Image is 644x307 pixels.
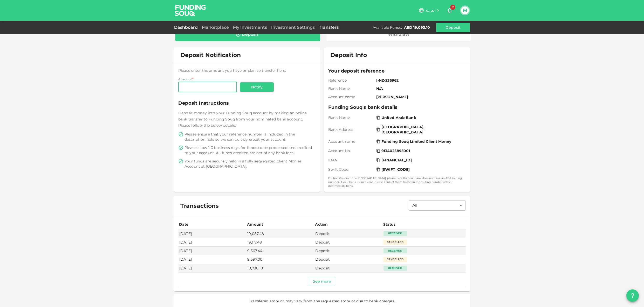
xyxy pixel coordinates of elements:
[425,8,436,13] span: العربية
[178,238,246,247] td: [DATE]
[381,115,416,120] span: United Arab Bank
[314,255,382,264] td: Deposit
[326,28,471,41] a: Withdraw
[328,94,374,99] span: Account name
[178,255,246,264] td: [DATE]
[330,52,367,59] span: Deposit Info
[178,82,237,92] input: amount
[626,289,639,302] button: question
[178,99,316,107] span: Deposit Instructions
[376,86,464,91] span: N/A
[178,68,286,73] span: Please enter the amount you have or plan to transfer here.
[409,200,466,211] div: All
[328,127,374,132] span: Bank Address
[383,266,407,271] div: Received
[315,221,328,227] div: Action
[246,238,314,247] td: 19,117.48
[178,111,307,128] span: Deposit money into your Funding Souq account by making an online bank transfer to Funding Souq fr...
[174,25,200,30] a: Dashboard
[461,6,469,14] button: M
[180,52,241,59] span: Deposit Notification
[242,32,258,37] div: Deposit
[381,124,463,135] span: [GEOGRAPHIC_DATA], [GEOGRAPHIC_DATA]
[246,255,314,264] td: 9,597.00
[388,32,409,37] div: Withdraw
[200,25,231,30] a: Marketplace
[184,159,315,169] span: Your funds are securely held in a fully segregated Client Monies Account at [GEOGRAPHIC_DATA].
[328,67,466,75] span: Your deposit reference
[328,148,374,153] span: Account No
[249,298,395,304] span: Transfered amount may vary from the requested amount due to bank charges.
[381,148,410,153] span: 9134025895001
[314,264,382,273] td: Deposit
[328,86,374,91] span: Bank Name
[381,167,410,172] span: [SWIFT_CODE]
[184,132,315,142] span: Please ensure that your reference number is included in the description field so we can quickly c...
[328,167,374,172] span: Swift Code
[383,240,407,245] div: Cancelled
[328,104,466,111] span: Funding Souq's bank details
[178,264,246,273] td: [DATE]
[178,229,246,238] td: [DATE]
[175,28,320,41] a: Deposit
[179,221,189,227] div: Date
[328,78,374,83] span: Reference
[314,238,382,247] td: Deposit
[184,145,315,155] span: Please allow 1-3 business days for funds to be processed and credited to your account. All funds ...
[450,5,455,10] span: 2
[328,158,374,163] span: IBAN
[314,229,382,238] td: Deposit
[309,277,335,286] button: See more
[328,176,466,188] small: For transfers from the [GEOGRAPHIC_DATA], please note that our bank does not have an ABA routing ...
[436,23,470,32] button: Deposit
[246,247,314,255] td: 9,567.44
[376,94,464,99] span: [PERSON_NAME]
[381,139,451,144] span: Funding Souq Limited Client Money
[376,78,464,83] span: I-NZ-235962
[383,248,407,253] div: Received
[328,115,374,120] span: Bank Name
[247,221,263,227] div: Amount
[383,257,407,262] div: Cancelled
[240,82,274,92] button: Notify
[178,247,246,255] td: [DATE]
[269,25,317,30] a: Investment Settings
[383,221,396,227] div: Status
[317,25,341,30] a: Transfers
[328,139,374,144] span: Account name
[381,158,412,163] span: [FINANCIAL_ID]
[231,25,269,30] a: My Investments
[246,264,314,273] td: 10,730.18
[404,25,430,30] div: AED 19,093.10
[246,229,314,238] td: 19,087.48
[180,202,219,210] span: Transactions
[444,5,455,16] button: 2
[178,77,192,81] span: Amount
[383,231,407,236] div: Received
[314,247,382,255] td: Deposit
[373,25,402,30] div: Available Funds :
